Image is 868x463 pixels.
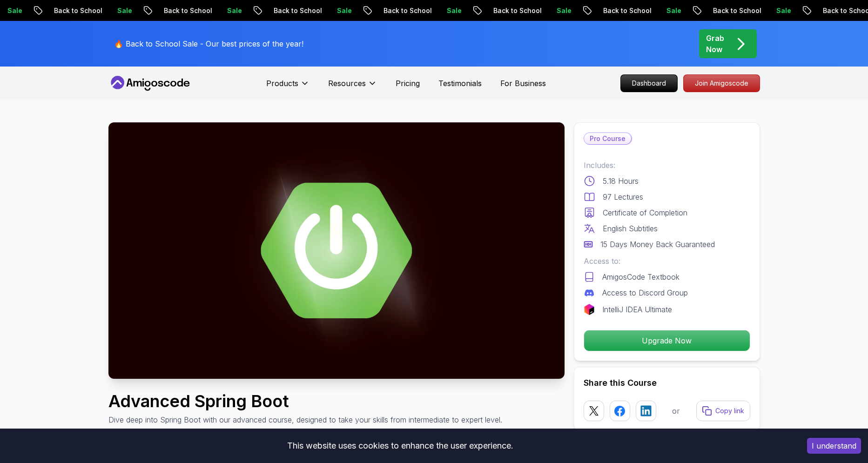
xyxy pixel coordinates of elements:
[108,414,502,425] p: Dive deep into Spring Boot with our advanced course, designed to take your skills from intermedia...
[706,33,724,55] p: Grab Now
[603,207,687,218] p: Certificate of Completion
[114,38,303,49] p: 🔥 Back to School Sale - Our best prices of the year!
[715,406,744,416] p: Copy link
[438,78,482,89] a: Testimonials
[603,223,658,234] p: English Subtitles
[602,271,680,282] p: AmigosCode Textbook
[584,255,750,267] p: Access to:
[602,304,672,315] p: IntelliJ IDEA Ultimate
[584,160,750,171] p: Includes:
[155,6,218,15] p: Back to School
[108,6,138,15] p: Sale
[621,75,677,92] p: Dashboard
[767,6,797,15] p: Sale
[658,6,687,15] p: Sale
[684,75,760,92] p: Join Amigoscode
[266,78,310,96] button: Products
[396,78,420,89] a: Pricing
[328,78,377,96] button: Resources
[584,304,595,315] img: jetbrains logo
[500,78,546,89] a: For Business
[704,6,767,15] p: Back to School
[584,133,631,144] p: Pro Course
[603,191,643,202] p: 97 Lectures
[266,78,298,89] p: Products
[807,438,861,454] button: Accept cookies
[603,175,639,187] p: 5.18 Hours
[45,6,108,15] p: Back to School
[584,376,750,389] h2: Share this Course
[602,287,688,298] p: Access to Discord Group
[584,330,750,351] p: Upgrade Now
[265,6,328,15] p: Back to School
[696,401,750,421] button: Copy link
[600,239,715,250] p: 15 Days Money Back Guaranteed
[438,6,468,15] p: Sale
[7,436,793,456] div: This website uses cookies to enhance the user experience.
[683,74,760,92] a: Join Amigoscode
[672,405,680,416] p: or
[584,330,750,351] button: Upgrade Now
[328,6,358,15] p: Sale
[108,392,502,410] h1: Advanced Spring Boot
[594,6,658,15] p: Back to School
[108,122,565,379] img: advanced-spring-boot_thumbnail
[218,6,248,15] p: Sale
[328,78,366,89] p: Resources
[620,74,678,92] a: Dashboard
[548,6,578,15] p: Sale
[375,6,438,15] p: Back to School
[484,6,548,15] p: Back to School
